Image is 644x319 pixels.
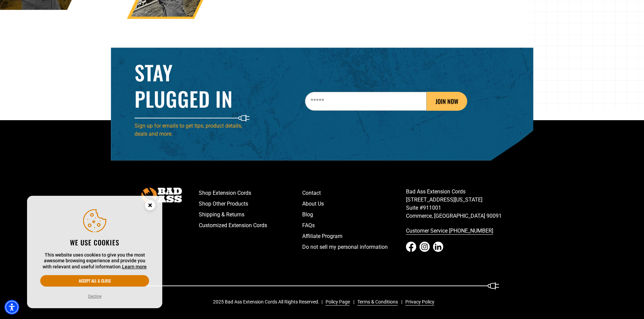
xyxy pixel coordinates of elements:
a: This website uses cookies to give you the most awesome browsing experience and provide you with r... [122,264,147,269]
a: FAQs [302,220,406,231]
a: Contact [302,188,406,198]
button: JOIN NOW [427,92,467,111]
a: Customized Extension Cords [199,220,303,231]
a: Shop Other Products [199,198,303,209]
div: Accessibility Menu [4,300,19,315]
a: LinkedIn - open in a new tab [433,242,443,252]
div: 2025 Bad Ass Extension Cords All Rights Reserved. [213,298,439,305]
h2: We use cookies [40,238,149,247]
img: Bad Ass Extension Cords [141,188,182,203]
a: Blog [302,209,406,220]
a: Facebook - open in a new tab [406,242,416,252]
button: Accept all & close [40,275,149,287]
a: Affiliate Program [302,231,406,242]
p: Sign up for emails to get tips, product details, deals and more. [135,122,253,138]
a: Do not sell my personal information [302,242,406,252]
a: Shop Extension Cords [199,188,303,198]
button: Decline [86,293,103,300]
a: Policy Page [323,298,350,305]
a: call 833-674-1699 [406,225,510,236]
p: This website uses cookies to give you the most awesome browsing experience and provide you with r... [40,252,149,270]
a: Terms & Conditions [355,298,398,305]
button: Close this option [138,196,162,217]
aside: Cookie Consent [27,196,162,309]
h2: Stay Plugged In [135,59,253,112]
a: Shipping & Returns [199,209,303,220]
p: Bad Ass Extension Cords [STREET_ADDRESS][US_STATE] Suite #911001 Commerce, [GEOGRAPHIC_DATA] 90091 [406,188,510,220]
a: Instagram - open in a new tab [420,242,430,252]
input: Email [305,92,427,111]
a: About Us [302,198,406,209]
a: Privacy Policy [403,298,434,305]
